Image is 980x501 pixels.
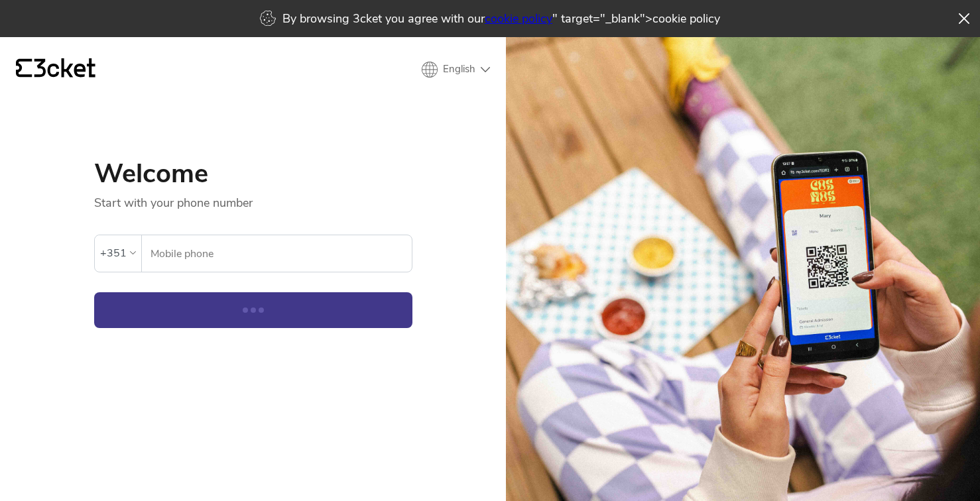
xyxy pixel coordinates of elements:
[142,235,412,272] label: Mobile phone
[16,59,32,78] g: {' '}
[94,160,412,187] h1: Welcome
[16,58,95,81] a: {' '}
[94,292,412,328] button: Continue
[94,187,412,211] p: Start with your phone number
[100,243,127,263] div: +351
[150,235,412,272] input: Mobile phone
[485,11,552,27] a: cookie policy
[282,11,720,27] p: By browsing 3cket you agree with our " target="_blank">cookie policy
